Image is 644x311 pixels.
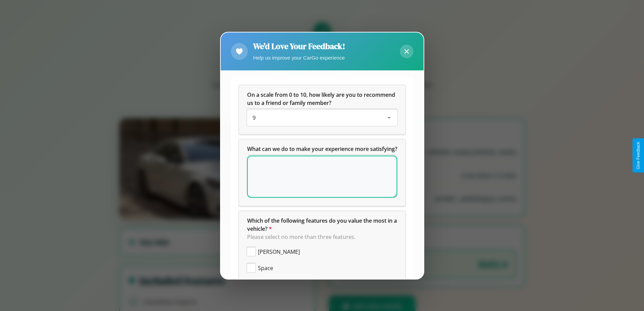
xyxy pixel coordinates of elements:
[239,85,405,134] div: On a scale from 0 to 10, how likely are you to recommend us to a friend or family member?
[247,91,397,107] span: On a scale from 0 to 10, how likely are you to recommend us to a friend or family member?
[253,53,345,62] p: Help us improve your CarGo experience
[247,217,398,232] span: Which of the following features do you value the most in a vehicle?
[247,145,397,153] span: What can we do to make your experience more satisfying?
[247,233,356,241] span: Please select no more than three features.
[636,142,641,169] div: Give Feedback
[253,114,256,121] span: 9
[258,264,273,272] span: Space
[253,41,345,52] h2: We'd Love Your Feedback!
[258,248,300,256] span: [PERSON_NAME]
[247,91,397,107] h5: On a scale from 0 to 10, how likely are you to recommend us to a friend or family member?
[247,110,397,126] div: On a scale from 0 to 10, how likely are you to recommend us to a friend or family member?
